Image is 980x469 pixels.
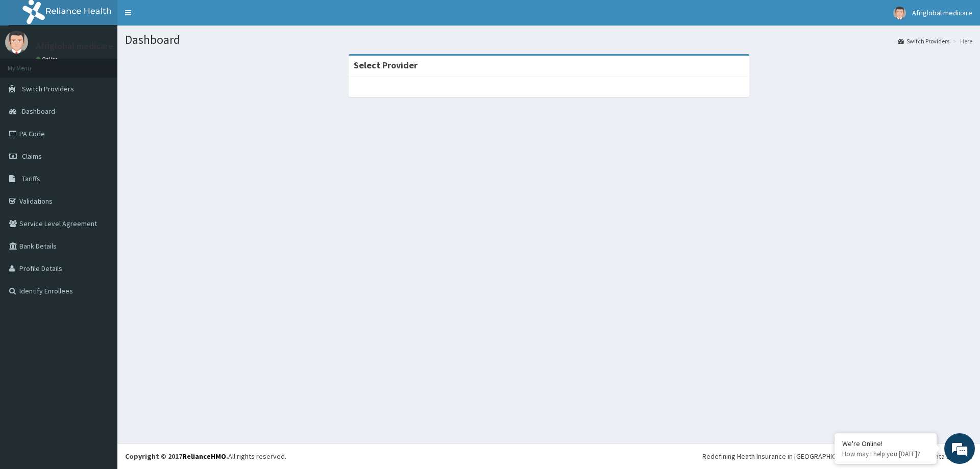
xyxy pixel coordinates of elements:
[125,452,228,461] strong: Copyright © 2017 .
[22,152,42,161] span: Claims
[893,7,906,19] img: User Image
[22,84,74,93] span: Switch Providers
[125,33,972,46] h1: Dashboard
[5,31,28,54] img: User Image
[22,174,40,183] span: Tariffs
[36,56,60,63] a: Online
[117,443,980,469] footer: All rights reserved.
[702,451,972,461] div: Redefining Heath Insurance in [GEOGRAPHIC_DATA] using Telemedicine and Data Science!
[842,450,929,458] p: How may I help you today?
[36,41,113,51] p: Afriglobal medicare
[950,37,972,45] li: Here
[842,439,929,448] div: We're Online!
[898,37,949,45] a: Switch Providers
[912,8,972,17] span: Afriglobal medicare
[182,452,226,461] a: RelianceHMO
[354,59,418,71] strong: Select Provider
[22,107,55,116] span: Dashboard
